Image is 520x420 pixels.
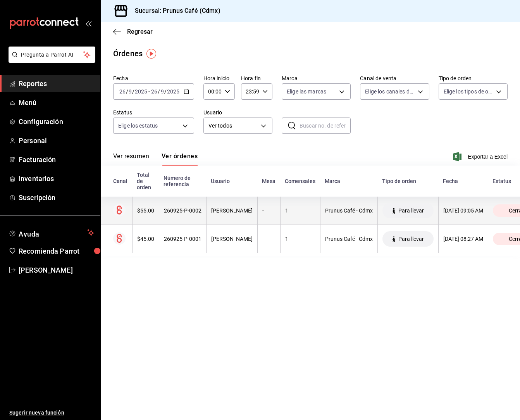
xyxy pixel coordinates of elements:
div: Prunus Café - Cdmx [325,207,373,214]
span: Elige los estatus [118,122,158,130]
span: Reportes [19,78,94,89]
span: Para llevar [395,236,427,242]
input: -- [160,88,164,95]
div: 1 [285,207,315,214]
label: Hora fin [241,76,272,81]
span: / [158,88,160,95]
div: [DATE] 08:27 AM [443,236,483,242]
div: Canal [113,178,127,184]
div: Fecha [443,178,483,184]
div: 260925-P-0001 [164,236,201,242]
input: -- [119,88,126,95]
button: Ver resumen [113,152,149,166]
span: Elige las marcas [287,88,326,95]
span: Facturación [19,154,94,165]
div: $45.00 [137,236,154,242]
label: Usuario [203,110,272,115]
div: navigation tabs [113,152,198,166]
div: [DATE] 09:05 AM [443,207,483,214]
div: Mesa [262,178,275,184]
input: ---- [167,88,180,95]
input: Buscar no. de referencia [300,118,351,133]
button: Exportar a Excel [455,152,508,161]
span: Elige los tipos de orden [444,88,493,95]
input: -- [128,88,132,95]
div: - [262,236,275,242]
img: Tooltip marker [146,49,156,59]
span: Sugerir nueva función [9,409,94,417]
span: Pregunta a Parrot AI [21,51,83,59]
span: Inventarios [19,173,94,184]
span: Menú [19,97,94,108]
div: Prunus Café - Cdmx [325,236,373,242]
h3: Sucursal: Prunus Café (Cdmx) [129,6,220,16]
div: [PERSON_NAME] [211,236,253,242]
input: -- [151,88,158,95]
label: Estatus [113,110,194,115]
button: Regresar [113,28,153,35]
span: / [132,88,134,95]
div: Usuario [211,178,253,184]
div: Total de orden [137,172,154,190]
span: Ayuda [19,228,84,237]
label: Fecha [113,76,194,81]
label: Marca [282,76,351,81]
div: - [262,207,275,214]
button: open_drawer_menu [85,20,91,26]
label: Tipo de orden [439,76,508,81]
div: 1 [285,236,315,242]
label: Hora inicio [203,76,235,81]
div: $55.00 [137,207,154,214]
input: ---- [134,88,148,95]
a: Pregunta a Parrot AI [5,56,95,64]
div: Tipo de orden [382,178,434,184]
span: - [148,88,150,95]
label: Canal de venta [360,76,429,81]
button: Ver órdenes [162,152,198,166]
span: Elige los canales de venta [365,88,415,95]
span: Recomienda Parrot [19,246,94,256]
div: [PERSON_NAME] [211,207,253,214]
div: 260925-P-0002 [164,207,201,214]
div: Número de referencia [164,175,201,187]
div: Marca [325,178,373,184]
div: Comensales [285,178,315,184]
button: Pregunta a Parrot AI [9,47,95,63]
span: Configuración [19,116,94,127]
span: / [164,88,167,95]
span: / [126,88,128,95]
span: Personal [19,135,94,146]
span: Suscripción [19,192,94,203]
span: Para llevar [395,207,427,214]
div: Órdenes [113,48,143,59]
span: Regresar [127,28,153,35]
span: Ver todos [208,122,258,130]
span: [PERSON_NAME] [19,265,94,275]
